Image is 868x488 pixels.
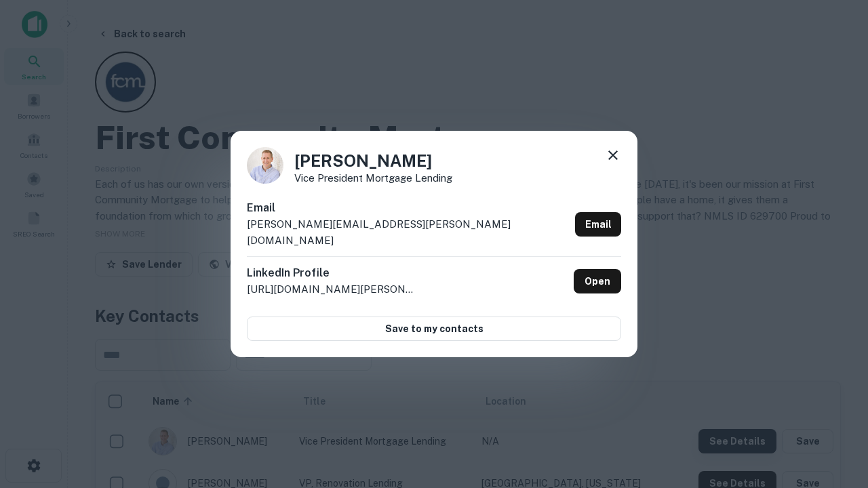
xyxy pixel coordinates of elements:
p: [URL][DOMAIN_NAME][PERSON_NAME] [247,281,416,298]
iframe: Chat Widget [800,336,868,401]
h6: Email [247,200,570,216]
a: Email [575,212,621,237]
p: [PERSON_NAME][EMAIL_ADDRESS][PERSON_NAME][DOMAIN_NAME] [247,216,570,248]
p: Vice President Mortgage Lending [294,173,452,183]
button: Save to my contacts [247,317,621,341]
h6: LinkedIn Profile [247,265,416,281]
a: Open [574,269,621,293]
h4: [PERSON_NAME] [294,148,452,173]
img: 1520878720083 [247,147,283,184]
